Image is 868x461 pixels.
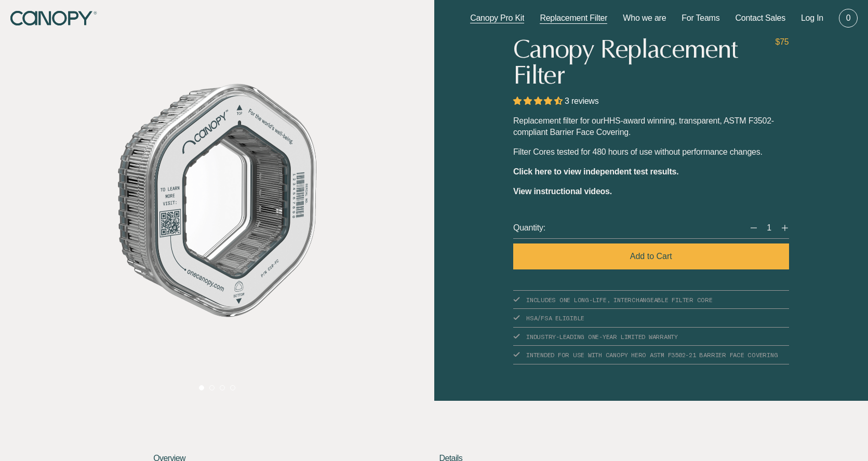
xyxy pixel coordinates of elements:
a: For Teams [682,12,719,24]
button: Add to Cart [513,243,789,269]
li: INTENDED FOR USE WITH CANOPY HERO ASTM F3502-21 BARRIER FACE COVERING [513,346,789,364]
span: 0 [846,12,851,24]
span: $75 [776,36,789,48]
strong: View instructional videos [513,187,610,196]
a: Who we are [623,12,666,24]
a: 0 [839,9,858,28]
a: Canopy Pro Kit [470,12,524,24]
h1: Canopy Replacement Filter [513,36,771,88]
b: . [676,167,678,176]
li: HSA/FSA ELIGIBLE [513,309,789,328]
span: Quantity: [513,222,545,234]
a: Log In [801,12,823,24]
li: INCLUDES ONE LONG-LIFE, INTERCHANGEABLE FILTER CORE [513,290,789,309]
a: Replacement Filter [540,12,607,24]
span: Replacement filter for our [513,116,603,125]
li: INDUSTRY-LEADING ONE-YEAR LIMITED WARRANTY [513,328,789,346]
a: Click here to view independent test results [513,167,676,176]
b: . [610,187,612,196]
span: 4.67 stars [513,97,565,105]
p: HHS-award winning, transparent, ASTM F3502-compliant Barrier Face Covering. [513,115,789,138]
a: Contact Sales [735,12,785,24]
p: Filter Cores tested for 480 hours of use without performance changes. [513,146,789,158]
a: View instructional videos. [513,187,612,196]
span: 3 reviews [565,97,598,105]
